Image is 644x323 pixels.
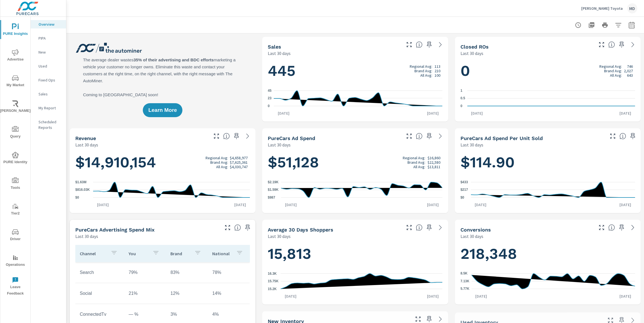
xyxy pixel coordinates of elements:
button: Learn More [143,103,182,117]
div: Sales [31,90,66,98]
p: Brand Avg: [414,69,432,73]
p: 746 [627,64,633,69]
td: ConnectedTv [75,307,124,321]
p: New [38,49,62,55]
p: 210 [435,69,440,73]
div: PIPA [31,34,66,42]
text: 0 [268,104,270,108]
span: My Market [2,75,29,88]
td: Social [75,286,124,300]
p: [DATE] [467,110,487,116]
p: Regional Avg: [403,156,425,160]
p: 643 [627,73,633,78]
p: Brand Avg: [407,160,425,165]
h5: PureCars Ad Spend [268,135,315,141]
span: Save this to your personalized report [425,40,434,49]
span: Save this to your personalized report [425,223,434,232]
h1: $114.90 [460,153,635,172]
td: 83% [166,266,208,279]
a: See more details in report [243,132,252,141]
p: [DATE] [471,293,491,299]
p: [DATE] [616,293,635,299]
p: Last 30 days [268,233,291,240]
td: 4% [208,307,250,321]
span: Query [2,126,29,140]
h1: $51,128 [268,153,442,172]
span: The number of dealer-specified goals completed by a visitor. [Source: This data is provided by th... [608,224,615,231]
span: Tools [2,177,29,191]
td: 78% [208,266,250,279]
p: Used [38,63,62,69]
span: Number of Repair Orders Closed by the selected dealership group over the selected time range. [So... [608,41,615,48]
td: 3% [166,307,208,321]
h5: PureCars Ad Spend Per Unit Sold [460,135,543,141]
span: [PERSON_NAME] [2,100,29,114]
p: Last 30 days [268,50,291,57]
div: New [31,48,66,56]
button: Make Fullscreen [597,40,606,49]
p: All Avg: [610,73,622,78]
p: Last 30 days [75,233,98,240]
p: Fixed Ops [38,77,62,83]
text: $0 [75,196,79,199]
h1: 0 [460,61,635,80]
p: $16,860 [428,156,440,160]
p: [DATE] [281,293,300,299]
button: Make Fullscreen [223,223,232,232]
span: This table looks at how you compare to the amount of budget you spend per channel as opposed to y... [234,224,241,231]
p: Last 30 days [460,233,483,240]
button: Apply Filters [613,20,624,31]
p: Last 30 days [460,141,483,148]
text: $1.63M [75,180,86,184]
span: Advertise [2,49,29,63]
text: 0.5 [460,97,465,100]
text: $217 [460,188,468,192]
p: Last 30 days [75,141,98,148]
div: Used [31,62,66,70]
p: [PERSON_NAME] Toyota [581,6,623,11]
button: Make Fullscreen [405,40,414,49]
p: [DATE] [93,202,113,208]
p: All Avg: [413,165,425,169]
text: 0 [460,104,462,108]
button: "Export Report to PDF" [586,20,597,31]
span: Driver [2,229,29,242]
p: [DATE] [230,202,250,208]
p: [DATE] [423,110,443,116]
span: A rolling 30 day total of daily Shoppers on the dealership website, averaged over the selected da... [416,224,423,231]
span: Learn More [148,108,177,113]
p: $4,030,747 [230,165,248,169]
span: Number of vehicles sold by the dealership over the selected date range. [Source: This data is sou... [416,41,423,48]
p: Overview [38,21,62,27]
td: 14% [208,286,250,300]
text: $816.03K [75,188,90,192]
span: Save this to your personalized report [425,132,434,141]
text: 8.5K [460,272,468,276]
button: Make Fullscreen [405,132,414,141]
p: Regional Avg: [410,64,432,69]
p: Scheduled Reports [38,119,62,130]
text: $987 [268,196,275,199]
span: Save this to your personalized report [617,223,626,232]
text: 45 [268,89,272,93]
button: Print Report [599,20,611,31]
span: Save this to your personalized report [617,40,626,49]
button: Make Fullscreen [405,223,414,232]
p: Sales [38,91,62,97]
span: Save this to your personalized report [232,132,241,141]
p: $13,811 [428,165,440,169]
div: Overview [31,20,66,28]
p: [DATE] [423,293,443,299]
button: Make Fullscreen [608,132,617,141]
h5: Sales [268,44,281,50]
p: Brand Avg: [604,69,622,73]
h1: 218,348 [460,244,635,263]
div: My Report [31,104,66,112]
text: $2.19K [268,180,279,184]
text: 1 [460,89,462,93]
button: Make Fullscreen [212,132,221,141]
text: 23 [268,96,272,100]
span: Total sales revenue over the selected date range. [Source: This data is sourced from the dealer’s... [223,133,230,139]
text: $0 [460,196,464,199]
p: 100 [435,73,440,78]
